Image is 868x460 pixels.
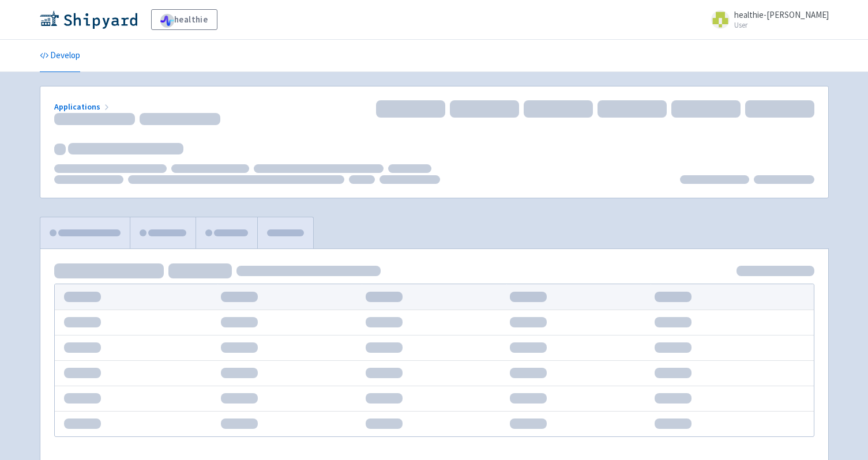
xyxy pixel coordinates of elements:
img: Shipyard logo [40,10,137,29]
small: User [734,21,829,29]
a: healthie-[PERSON_NAME] User [704,10,829,29]
a: Develop [40,40,80,72]
a: Applications [54,101,111,112]
a: healthie [151,9,217,30]
span: healthie-[PERSON_NAME] [734,9,829,20]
